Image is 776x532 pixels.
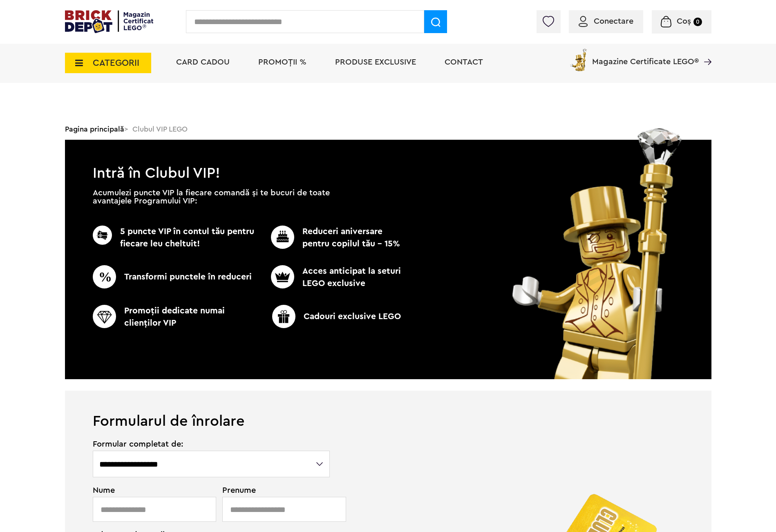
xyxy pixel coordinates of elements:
span: Prenume [222,486,331,494]
a: Contact [445,58,483,66]
p: Transformi punctele în reduceri [93,265,257,288]
a: PROMOȚII % [258,58,306,66]
p: Cadouri exclusive LEGO [254,305,419,328]
img: vip_page_image [501,128,694,379]
img: CC_BD_Green_chek_mark [271,265,294,288]
img: CC_BD_Green_chek_mark [93,265,116,288]
a: Produse exclusive [335,58,416,66]
img: CC_BD_Green_chek_mark [272,305,295,328]
p: Acumulezi puncte VIP la fiecare comandă și te bucuri de toate avantajele Programului VIP: [93,189,330,205]
p: Acces anticipat la seturi LEGO exclusive [257,265,404,290]
span: Magazine Certificate LEGO® [592,47,699,66]
a: Pagina principală [65,125,124,133]
p: Reduceri aniversare pentru copilul tău - 15% [257,226,404,250]
small: 0 [693,18,702,26]
span: CATEGORII [93,58,139,67]
a: Card Cadou [176,58,230,66]
span: Coș [677,17,691,25]
span: Nume [93,486,212,494]
span: Formular completat de: [93,440,331,448]
span: Conectare [594,17,633,25]
a: Conectare [579,17,633,25]
img: CC_BD_Green_chek_mark [93,226,112,245]
p: Promoţii dedicate numai clienţilor VIP [93,305,257,329]
a: Magazine Certificate LEGO® [699,47,711,55]
h1: Intră în Clubul VIP! [65,140,711,177]
img: CC_BD_Green_chek_mark [93,305,116,328]
img: CC_BD_Green_chek_mark [271,226,294,249]
p: 5 puncte VIP în contul tău pentru fiecare leu cheltuit! [93,226,257,250]
div: > Clubul VIP LEGO [65,118,711,140]
h1: Formularul de înrolare [65,391,711,429]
